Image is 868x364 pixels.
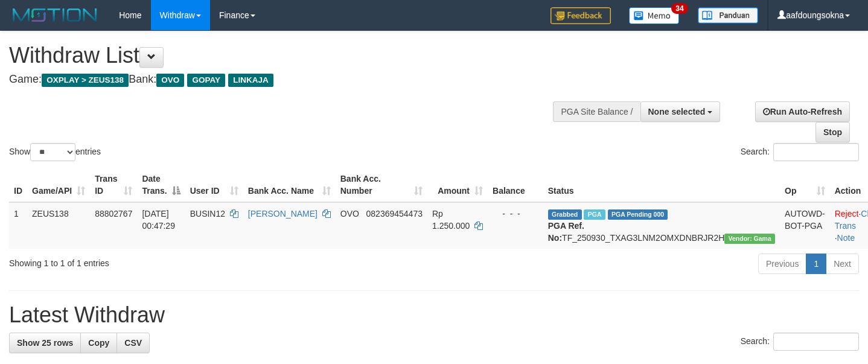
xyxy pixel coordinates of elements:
label: Show entries [9,143,101,161]
span: Vendor URL: https://trx31.1velocity.biz [724,234,775,244]
h4: Game: Bank: [9,74,567,86]
td: 1 [9,202,27,249]
span: BUSIN12 [190,209,225,219]
span: None selected [648,107,706,117]
div: - - - [493,208,538,220]
select: Showentries [30,143,75,161]
a: Run Auto-Refresh [755,101,850,122]
a: Show 25 rows [9,333,81,353]
th: Bank Acc. Number: activate to sort column ascending [336,168,427,202]
a: 1 [806,254,826,274]
img: Feedback.jpg [550,7,611,24]
th: Amount: activate to sort column ascending [427,168,488,202]
button: None selected [640,101,721,122]
a: [PERSON_NAME] [248,209,318,219]
img: panduan.png [698,7,758,24]
a: Note [837,233,855,243]
b: PGA Ref. No: [548,221,584,243]
label: Search: [741,143,859,161]
th: Status [543,168,780,202]
td: ZEUS138 [27,202,90,249]
span: GOPAY [187,74,225,87]
span: Copy 082369454473 to clipboard [366,209,423,219]
input: Search: [773,333,859,351]
th: Game/API: activate to sort column ascending [27,168,90,202]
th: Balance [488,168,543,202]
a: Reject [835,209,859,219]
th: Bank Acc. Name: activate to sort column ascending [243,168,336,202]
td: TF_250930_TXAG3LNM2OMXDNBRJR2H [543,202,780,249]
span: LINKAJA [228,74,273,87]
span: Show 25 rows [17,338,73,348]
h1: Withdraw List [9,43,567,68]
a: Next [826,254,859,274]
span: [DATE] 00:47:29 [142,209,175,231]
span: OVO [340,209,359,219]
th: ID [9,168,27,202]
div: Showing 1 to 1 of 1 entries [9,252,353,269]
span: 88802767 [95,209,132,219]
td: AUTOWD-BOT-PGA [780,202,830,249]
span: Grabbed [548,209,582,220]
span: Rp 1.250.000 [432,209,470,231]
a: Previous [758,254,806,274]
a: CSV [116,333,150,353]
span: Marked by aafsreyleap [584,209,605,220]
a: Stop [815,122,850,142]
th: Date Trans.: activate to sort column descending [137,168,185,202]
a: Copy [80,333,117,353]
th: User ID: activate to sort column ascending [185,168,243,202]
h1: Latest Withdraw [9,303,859,327]
span: OVO [156,74,184,87]
span: PGA Pending [608,209,668,220]
input: Search: [773,143,859,161]
img: MOTION_logo.png [9,6,101,24]
span: OXPLAY > ZEUS138 [42,74,129,87]
span: CSV [124,338,142,348]
span: Copy [88,338,109,348]
span: 34 [671,3,688,14]
label: Search: [741,333,859,351]
th: Trans ID: activate to sort column ascending [90,168,137,202]
div: PGA Site Balance / [553,101,640,122]
th: Op: activate to sort column ascending [780,168,830,202]
img: Button%20Memo.svg [629,7,680,24]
